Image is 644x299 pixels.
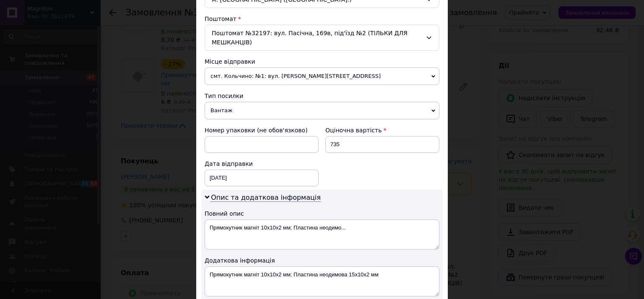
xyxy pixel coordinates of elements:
div: Повний опис [205,209,439,218]
span: Вантаж [205,102,439,119]
textarea: Прямокутник магніт 10х10х2 мм; Пластина неодимо... [205,219,439,250]
span: Опис та додаткова інформація [211,193,321,202]
div: Поштомат [205,15,439,23]
div: Оціночна вартість [325,126,439,134]
div: Дата відправки [205,160,319,168]
div: Номер упаковки (не обов'язково) [205,126,319,134]
textarea: Прямокутник магніт 10х10х2 мм; Пластина неодимова 15х10х2 мм [205,266,439,296]
span: смт. Кольчино: №1: вул. [PERSON_NAME][STREET_ADDRESS] [205,67,439,85]
span: Місце відправки [205,58,255,65]
div: Поштомат №32197: вул. Пасічна, 169в, під'їзд №2 (ТІЛЬКИ ДЛЯ МЕШКАНЦІВ) [205,25,439,51]
div: Додаткова інформація [205,256,439,265]
span: Тип посилки [205,93,243,99]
